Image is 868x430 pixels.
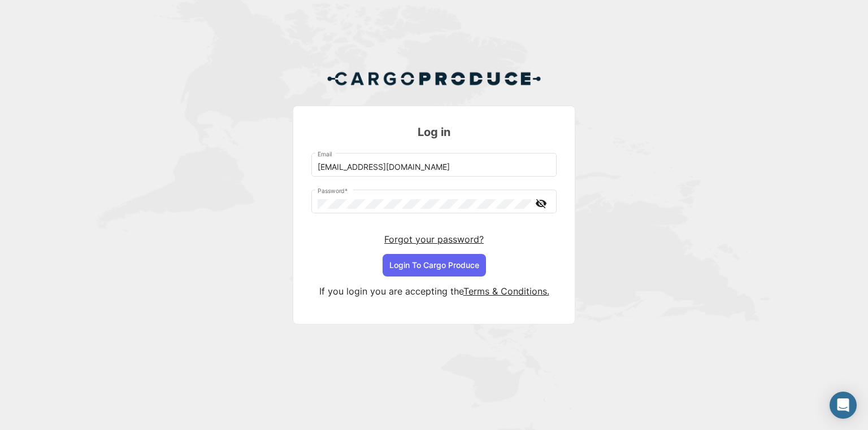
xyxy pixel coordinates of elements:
button: Login To Cargo Produce [383,254,486,277]
img: Cargo Produce Logo [327,65,541,92]
a: Forgot your password? [384,234,484,245]
span: If you login you are accepting the [319,286,463,297]
input: Email [318,163,551,172]
div: Abrir Intercom Messenger [830,392,857,419]
a: Terms & Conditions. [463,286,549,297]
h3: Log in [311,124,557,140]
mat-icon: visibility_off [534,196,548,210]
